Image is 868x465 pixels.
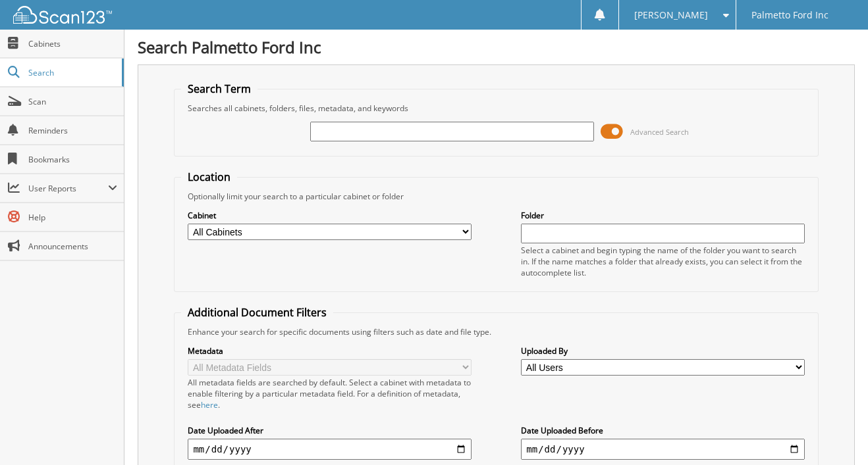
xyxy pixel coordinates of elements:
span: [PERSON_NAME] [634,11,708,19]
div: Searches all cabinets, folders, files, metadata, and keywords [181,103,811,114]
input: start [188,439,471,460]
input: end [521,439,804,460]
span: Palmetto Ford Inc [751,11,828,19]
label: Metadata [188,345,471,356]
img: scan123-logo-white.svg [13,6,112,24]
legend: Search Term [181,82,258,96]
label: Cabinet [188,210,471,221]
span: Cabinets [28,38,117,49]
span: Bookmarks [28,154,117,165]
legend: Location [181,170,237,184]
div: Enhance your search for specific documents using filters such as date and file type. [181,326,811,337]
span: Help [28,212,117,223]
span: Scan [28,96,117,107]
h1: Search Palmetto Ford Inc [138,36,855,58]
legend: Additional Document Filters [181,305,333,320]
div: Optionally limit your search to a particular cabinet or folder [181,191,811,202]
label: Folder [521,210,804,221]
span: User Reports [28,183,108,194]
label: Date Uploaded After [188,425,471,436]
span: Reminders [28,125,117,136]
span: Search [28,67,115,78]
span: Advanced Search [630,127,689,137]
span: Announcements [28,241,117,252]
div: All metadata fields are searched by default. Select a cabinet with metadata to enable filtering b... [188,377,471,410]
label: Uploaded By [521,345,804,356]
label: Date Uploaded Before [521,425,804,436]
div: Select a cabinet and begin typing the name of the folder you want to search in. If the name match... [521,245,804,278]
a: here [201,399,218,410]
